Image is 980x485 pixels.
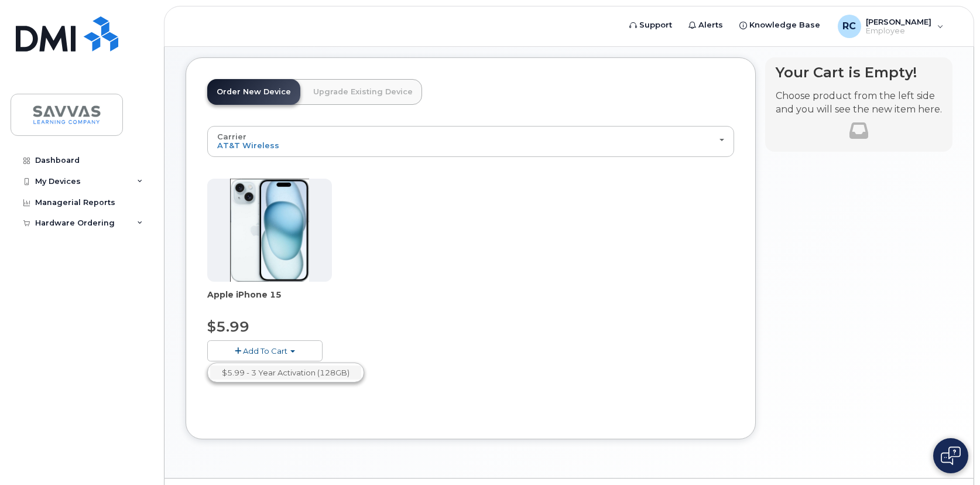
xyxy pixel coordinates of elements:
[207,126,734,156] button: Carrier AT&T Wireless
[207,340,323,361] button: Add To Cart
[731,13,828,37] a: Knowledge Base
[842,19,856,33] span: RC
[749,19,820,31] span: Knowledge Base
[680,13,731,37] a: Alerts
[866,26,931,36] span: Employee
[243,346,287,356] span: Add To Cart
[639,19,672,31] span: Support
[217,132,246,141] span: Carrier
[776,90,942,117] p: Choose product from the left side and you will see the new item here.
[304,79,422,105] a: Upgrade Existing Device
[207,318,249,335] span: $5.99
[621,13,680,37] a: Support
[698,19,723,31] span: Alerts
[230,179,309,282] img: iPhone_15.png
[941,446,961,465] img: Open chat
[210,366,361,380] a: $5.99 - 3 Year Activation (128GB)
[207,79,300,105] a: Order New Device
[217,141,279,150] span: AT&T Wireless
[207,289,332,312] div: Apple iPhone 15
[776,64,942,80] h4: Your Cart is Empty!
[866,17,931,26] span: [PERSON_NAME]
[830,15,952,38] div: Rich Cinquepalmi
